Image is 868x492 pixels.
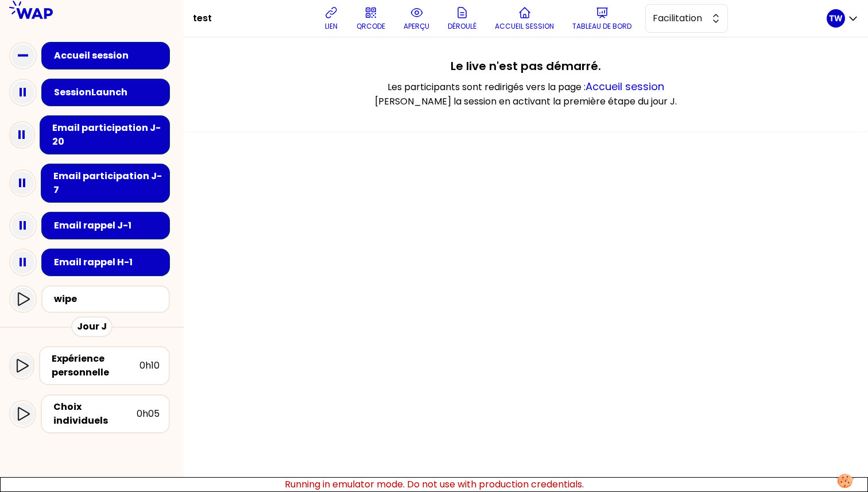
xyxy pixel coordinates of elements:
div: Jour J [71,316,113,337]
div: Email rappel J-1 [54,219,164,233]
span: Facilitation [653,11,704,25]
h1: Le live n'est pas démarré. [451,58,601,74]
button: Tableau de bord [568,1,636,36]
button: TW [827,9,859,28]
div: Email rappel H-1 [54,255,164,269]
div: Choix individuels [53,400,137,428]
button: Accueil session [490,1,559,36]
a: Accueil session [586,79,664,94]
p: Les participants sont redirigés vers la page : [387,79,664,95]
p: Tableau de bord [572,22,631,31]
p: [PERSON_NAME] la session en activant la première étape du jour J. [375,95,677,109]
div: Expérience personnelle [52,352,139,379]
div: 0h10 [139,359,160,373]
button: QRCODE [352,1,390,36]
button: Facilitation [645,4,728,33]
div: Email participation J-7 [53,169,164,197]
p: Déroulé [448,22,476,31]
div: SessionLaunch [54,86,164,99]
div: Accueil session [54,49,164,63]
button: aperçu [399,1,434,36]
button: Déroulé [443,1,481,36]
p: QRCODE [356,22,385,31]
div: wipe [54,292,164,306]
div: 0h05 [137,407,160,421]
p: TW [829,13,843,24]
p: Accueil session [495,22,554,31]
p: aperçu [404,22,429,31]
button: lien [320,1,343,36]
div: Email participation J-20 [52,121,164,149]
p: lien [325,22,338,31]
